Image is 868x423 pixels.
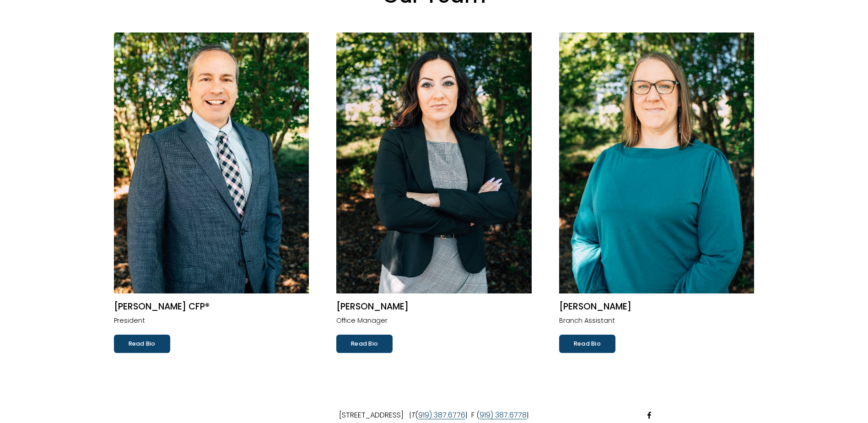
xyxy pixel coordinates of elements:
a: Read Bio [336,335,393,353]
a: Read Bio [559,335,615,353]
img: Lisa M. Coello [336,33,532,293]
h2: [PERSON_NAME] [559,301,755,313]
a: 919) 387.6778 [480,409,527,422]
h2: [PERSON_NAME] [336,301,532,313]
img: Robert W. Volpe CFP® [114,33,309,293]
p: President [114,315,309,327]
a: Read Bio [114,335,170,353]
a: 919) 387.6776 [418,409,465,422]
h2: [PERSON_NAME] CFP® [114,301,309,313]
a: Facebook [646,412,653,419]
p: Office Manager [336,315,532,327]
p: [STREET_ADDRESS] | ( | F ( | [114,409,755,422]
em: T [411,410,415,420]
img: Kerri Pait [559,33,755,293]
p: Branch Assistant [559,315,755,327]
